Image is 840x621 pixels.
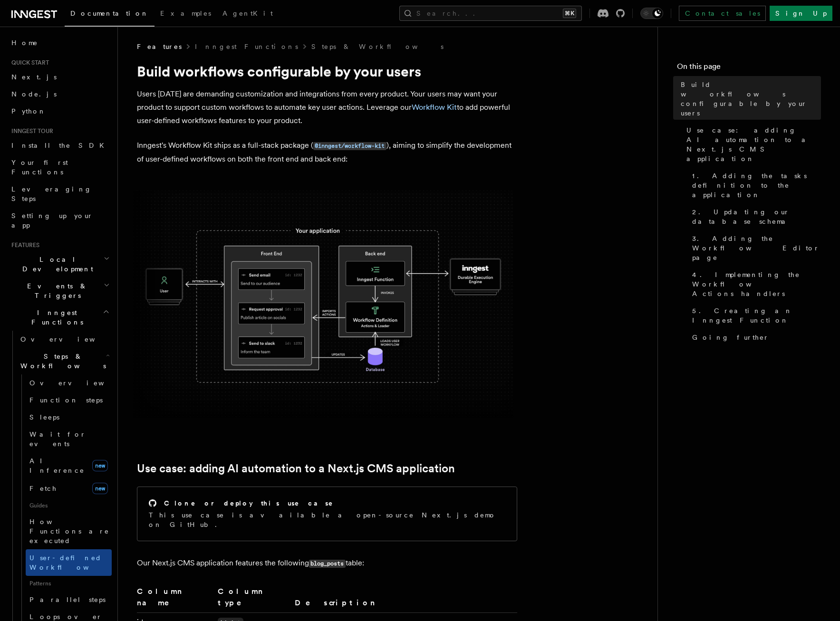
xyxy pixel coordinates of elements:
[137,585,214,613] th: Column name
[137,87,517,127] p: Users [DATE] are demanding customization and integrations from every product. Your users may want...
[692,333,769,342] span: Going further
[8,34,112,51] a: Home
[29,518,109,545] span: How Functions are executed
[160,10,211,17] span: Examples
[11,159,68,176] span: Your first Functions
[154,3,217,26] a: Examples
[8,59,49,67] span: Quick start
[137,139,517,166] p: Inngest's Workflow Kit ships as a full-stack package ( ), aiming to simplify the development of u...
[11,185,92,202] span: Leveraging Steps
[313,141,386,150] a: @inngest/workflow-kit
[26,498,112,513] span: Guides
[8,68,112,86] a: Next.js
[291,585,517,613] th: Description
[8,304,112,331] button: Inngest Functions
[11,90,57,98] span: Node.js
[688,266,821,302] a: 4. Implementing the Workflow Actions handlers
[309,560,346,568] code: blog_posts
[20,335,118,343] span: Overview
[29,396,103,404] span: Function steps
[137,556,517,570] p: Our Next.js CMS application features the following table:
[311,42,444,51] a: Steps & Workflows
[26,549,112,576] a: User-defined Workflows
[92,460,108,471] span: new
[137,42,182,51] span: Features
[563,9,576,18] kbd: ⌘K
[688,302,821,329] a: 5. Creating an Inngest Function
[214,585,290,613] th: Column type
[26,374,112,392] a: Overview
[8,207,112,234] a: Setting up your app
[8,255,104,274] span: Local Development
[137,462,455,475] a: Use case: adding AI automation to a Next.js CMS application
[688,167,821,203] a: 1. Adding the tasks definition to the application
[92,483,108,494] span: new
[688,230,821,266] a: 3. Adding the Workflow Editor page
[17,352,106,371] span: Steps & Workflows
[26,576,112,591] span: Patterns
[137,487,517,541] a: Clone or deploy this use caseThis use case is available a open-source Next.js demo on GitHub.
[26,392,112,409] a: Function steps
[8,251,112,277] button: Local Development
[11,212,93,229] span: Setting up your app
[195,42,298,51] a: Inngest Functions
[29,485,57,492] span: Fetch
[65,3,154,27] a: Documentation
[412,103,457,112] a: Workflow Kit
[683,122,821,167] a: Use case: adding AI automation to a Next.js CMS application
[17,348,112,374] button: Steps & Workflows
[640,8,663,19] button: Toggle dark mode
[8,241,39,249] span: Features
[679,6,766,21] a: Contact sales
[149,510,505,529] p: This use case is available a open-source Next.js demo on GitHub.
[677,61,821,76] h4: On this page
[692,207,821,226] span: 2. Updating our database schema
[11,107,46,115] span: Python
[688,203,821,230] a: 2. Updating our database schema
[217,3,279,26] a: AgentKit
[11,142,110,149] span: Install the SDK
[688,329,821,346] a: Going further
[692,306,821,325] span: 5. Creating an Inngest Function
[8,181,112,207] a: Leveraging Steps
[692,270,821,298] span: 4. Implementing the Workflow Actions handlers
[29,413,59,421] span: Sleeps
[8,103,112,120] a: Python
[8,86,112,103] a: Node.js
[313,142,386,150] code: @inngest/workflow-kit
[26,591,112,608] a: Parallel steps
[222,10,273,17] span: AgentKit
[26,426,112,452] a: Wait for events
[8,127,53,135] span: Inngest tour
[137,63,517,80] h1: Build workflows configurable by your users
[8,277,112,304] button: Events & Triggers
[681,80,821,118] span: Build workflows configurable by your users
[29,430,86,448] span: Wait for events
[677,76,821,122] a: Build workflows configurable by your users
[26,479,112,498] a: Fetchnew
[11,38,38,48] span: Home
[29,554,115,571] span: User-defined Workflows
[11,73,57,81] span: Next.js
[26,409,112,426] a: Sleeps
[133,191,513,418] img: The Workflow Kit provides a Workflow Engine to compose workflow actions on the back end and a set...
[70,10,149,17] span: Documentation
[686,125,821,163] span: Use case: adding AI automation to a Next.js CMS application
[770,6,832,21] a: Sign Up
[17,331,112,348] a: Overview
[8,281,104,300] span: Events & Triggers
[692,171,821,200] span: 1. Adding the tasks definition to the application
[8,154,112,181] a: Your first Functions
[399,6,582,21] button: Search...⌘K
[692,234,821,262] span: 3. Adding the Workflow Editor page
[8,137,112,154] a: Install the SDK
[164,498,334,508] h2: Clone or deploy this use case
[29,457,85,474] span: AI Inference
[29,596,106,603] span: Parallel steps
[26,513,112,549] a: How Functions are executed
[8,308,103,327] span: Inngest Functions
[29,379,127,387] span: Overview
[26,452,112,479] a: AI Inferencenew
